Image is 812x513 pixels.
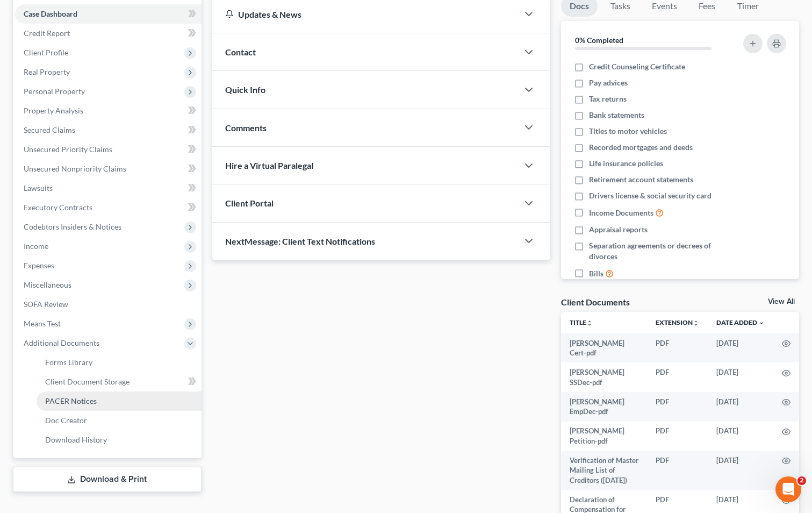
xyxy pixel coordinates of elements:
span: Appraisal reports [589,224,648,235]
span: Bills [589,268,603,279]
span: Secured Claims [24,125,75,134]
span: Contact [225,47,256,57]
span: Client Portal [225,198,274,208]
span: SOFA Review [24,300,68,309]
span: Miscellaneous [24,280,71,289]
span: Doc Creator [45,416,87,425]
td: [DATE] [708,392,773,422]
i: expand_more [758,320,765,326]
i: unfold_more [693,320,699,326]
span: Client Document Storage [45,377,130,386]
a: PACER Notices [37,391,202,411]
span: Bank statements [589,110,644,120]
td: PDF [647,362,708,392]
a: Client Document Storage [37,372,202,391]
td: [DATE] [708,362,773,392]
iframe: Intercom live chat [775,476,801,502]
span: 2 [797,476,806,485]
td: [DATE] [708,333,773,363]
a: Download & Print [13,467,202,492]
td: [PERSON_NAME] Cert-pdf [561,333,647,363]
span: Income [24,241,48,251]
span: Means Test [24,319,61,328]
td: [PERSON_NAME] SSDec-pdf [561,362,647,392]
span: Hire a Virtual Paralegal [225,160,313,170]
a: Date Added expand_more [716,318,765,326]
span: Separation agreements or decrees of divorces [589,240,731,262]
span: Case Dashboard [24,9,77,18]
a: Unsecured Priority Claims [15,140,202,159]
td: PDF [647,392,708,422]
a: Property Analysis [15,101,202,120]
span: Credit Counseling Certificate [589,61,685,72]
td: [PERSON_NAME] EmpDec-pdf [561,392,647,422]
a: Executory Contracts [15,198,202,217]
span: Lawsuits [24,183,53,193]
span: Recorded mortgages and deeds [589,142,693,153]
span: NextMessage: Client Text Notifications [225,236,375,246]
a: Credit Report [15,24,202,43]
span: Income Documents [589,208,653,218]
a: Case Dashboard [15,4,202,24]
span: Drivers license & social security card [589,190,712,201]
span: Titles to motor vehicles [589,126,667,137]
a: Extensionunfold_more [656,318,699,326]
a: Secured Claims [15,120,202,140]
span: Credit Report [24,28,70,38]
strong: 0% Completed [575,35,623,45]
span: Download History [45,435,107,444]
td: [DATE] [708,422,773,451]
span: Life insurance policies [589,158,663,169]
a: View All [768,298,795,305]
td: PDF [647,422,708,451]
td: [PERSON_NAME] Petition-pdf [561,422,647,451]
span: Pay advices [589,77,628,88]
span: Client Profile [24,48,68,57]
span: Executory Contracts [24,203,92,212]
span: Real Property [24,67,70,76]
span: Property Analysis [24,106,83,115]
span: Unsecured Nonpriority Claims [24,164,126,173]
span: Retirement account statements [589,174,693,185]
span: PACER Notices [45,396,97,405]
span: Expenses [24,261,54,270]
a: Doc Creator [37,411,202,430]
a: Download History [37,430,202,450]
td: PDF [647,333,708,363]
span: Codebtors Insiders & Notices [24,222,121,231]
td: [DATE] [708,451,773,490]
a: Lawsuits [15,179,202,198]
td: PDF [647,451,708,490]
div: Client Documents [561,296,630,308]
span: Additional Documents [24,338,99,347]
i: unfold_more [586,320,593,326]
a: Titleunfold_more [570,318,593,326]
td: Verification of Master Mailing List of Creditors ([DATE]) [561,451,647,490]
a: Unsecured Nonpriority Claims [15,159,202,179]
span: Comments [225,123,267,133]
a: Forms Library [37,353,202,372]
span: Tax returns [589,94,627,104]
a: SOFA Review [15,295,202,314]
span: Unsecured Priority Claims [24,145,112,154]
span: Quick Info [225,84,265,95]
span: Personal Property [24,87,85,96]
span: Forms Library [45,358,92,367]
div: Updates & News [225,9,505,20]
